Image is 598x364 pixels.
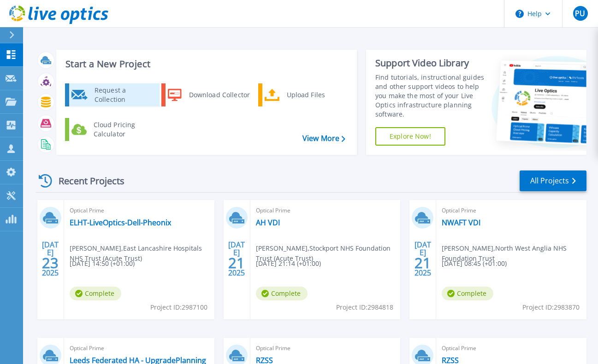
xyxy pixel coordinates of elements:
span: [DATE] 08:45 (+01:00) [442,258,507,269]
span: Complete [442,287,493,300]
div: Download Collector [184,86,254,104]
span: [PERSON_NAME] , Stockport NHS Foundation Trust (Acute Trust) [256,243,401,264]
span: Project ID: 2983870 [522,302,580,312]
span: Complete [70,287,121,300]
a: NWAFT VDI [442,218,480,227]
span: Optical Prime [256,205,395,216]
span: Optical Prime [442,205,581,216]
a: Download Collector [161,83,256,106]
div: Recent Projects [36,170,137,192]
div: [DATE] 2025 [414,242,432,276]
span: Complete [256,287,308,300]
span: Project ID: 2984818 [336,302,393,312]
div: Request a Collection [90,86,157,104]
span: Optical Prime [70,343,209,353]
a: AH VDI [256,218,280,227]
a: Request a Collection [65,83,160,106]
span: Optical Prime [256,343,395,353]
a: Cloud Pricing Calculator [65,118,160,141]
span: [PERSON_NAME] , North West Anglia NHS Foundation Trust [442,243,586,264]
a: ELHT-LiveOptics-Dell-Pheonix [70,218,171,227]
a: View More [302,134,345,143]
span: 21 [414,259,431,267]
span: PU [575,10,585,17]
h3: Start a New Project [65,59,345,69]
span: Optical Prime [70,205,209,216]
a: Upload Files [258,83,353,106]
div: [DATE] 2025 [41,242,59,276]
span: 23 [42,259,59,267]
div: [DATE] 2025 [228,242,245,276]
a: All Projects [520,170,586,191]
span: 21 [228,259,245,267]
div: Find tutorials, instructional guides and other support videos to help you make the most of your L... [375,73,485,119]
span: [PERSON_NAME] , East Lancashire Hospitals NHS Trust (Acute Trust) [70,243,214,264]
div: Upload Files [282,86,350,104]
span: Optical Prime [442,343,581,353]
div: Cloud Pricing Calculator [89,120,157,139]
div: Support Video Library [375,57,485,69]
span: Project ID: 2987100 [150,302,207,312]
span: [DATE] 14:50 (+01:00) [70,258,135,269]
span: [DATE] 21:14 (+01:00) [256,258,321,269]
a: Explore Now! [375,127,445,146]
